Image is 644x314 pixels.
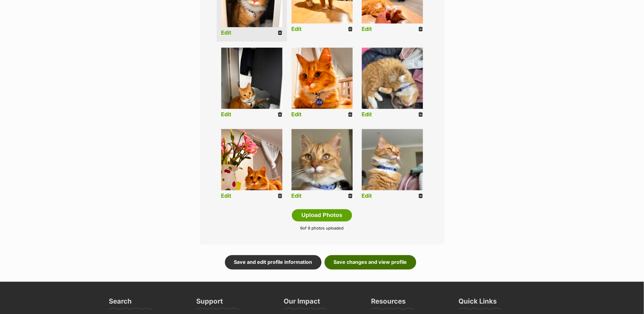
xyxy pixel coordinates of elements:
a: Edit [221,111,232,118]
img: evqdjcts6qidtxfufk0j.jpg [362,129,423,190]
a: Edit [292,193,302,199]
img: sn2trv3t3dlntpjrcab9.jpg [221,129,282,190]
a: Edit [221,30,232,36]
h3: Our Impact [284,297,320,309]
button: Upload Photos [292,209,352,222]
a: Edit [362,111,372,118]
h3: Quick Links [459,297,497,309]
span: 9 [300,226,303,231]
a: Edit [362,26,372,32]
img: rbcng8lbepyboirsmmx1.jpg [292,129,353,190]
p: of 9 photos uploaded [209,226,435,232]
img: listing photo [221,48,282,109]
h3: Search [109,297,132,309]
a: Edit [292,111,302,118]
a: Edit [292,26,302,32]
a: Edit [362,193,372,199]
h3: Resources [371,297,406,309]
h3: Support [197,297,223,309]
a: Save and edit profile information [225,255,322,269]
a: Save changes and view profile [325,255,416,269]
img: dwiphalqgj5hf7pe9uel.jpg [292,48,353,109]
a: Edit [221,193,232,199]
img: blbux3fblmwtwzcjuqyw.jpg [362,48,423,109]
